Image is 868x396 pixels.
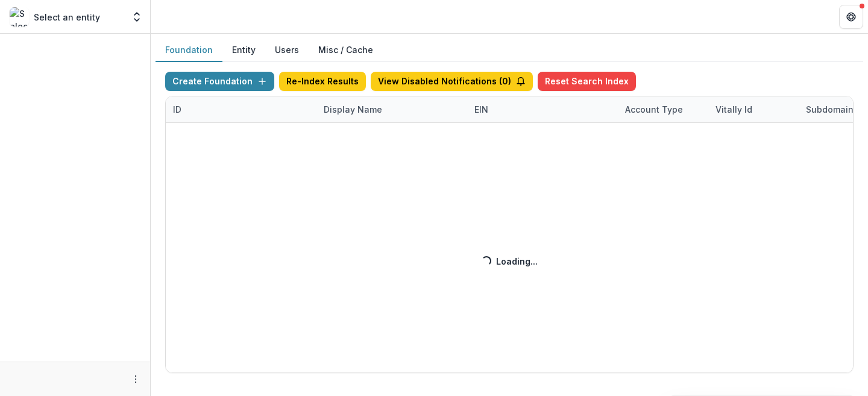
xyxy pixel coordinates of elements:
img: Select an entity [10,7,29,27]
button: Open entity switcher [128,5,145,29]
button: Get Help [839,5,863,29]
button: Users [265,39,309,62]
p: Select an entity [34,11,100,24]
button: More [128,372,143,386]
button: Foundation [156,39,222,62]
button: Entity [222,39,265,62]
button: Misc / Cache [309,39,383,62]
